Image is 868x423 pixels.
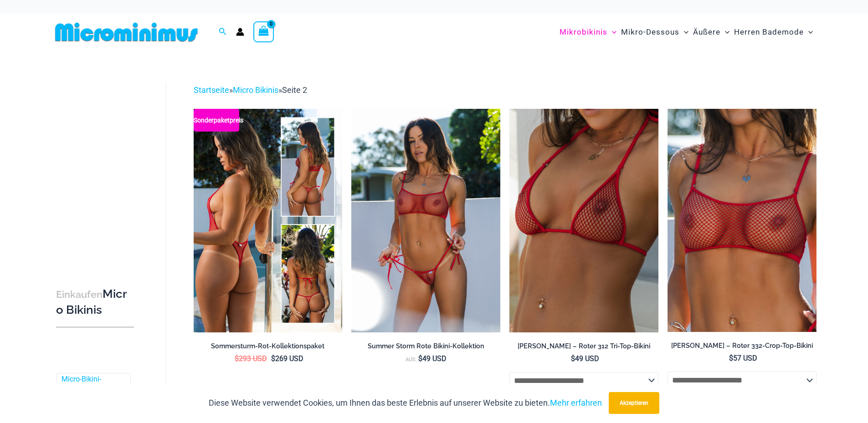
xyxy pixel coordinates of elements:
nav: Seitennavigation [556,17,817,47]
font: Micro-Bikini-Oberteile [62,375,101,393]
font: [PERSON_NAME] – Roter 332-Crop-Top-Bikini [671,341,813,349]
a: Micro Bikinis [233,85,278,95]
font: Aus: [406,357,416,362]
a: Mehr erfahren [550,398,602,408]
span: Menü umschalten [607,20,616,44]
font: Sonderpaketpreis [194,117,243,124]
font: Mikro-Dessous [621,27,679,36]
img: Summer Storm Rot 332 Crop Top 449 Tanga 02 [351,109,500,332]
font: $ [729,354,733,362]
button: Akzeptieren [609,392,659,414]
img: Sommersturm Rot 332 Crop Top 01 [668,109,817,332]
span: Menü umschalten [679,20,688,44]
a: Sommersturm-Rot-Kollektionspaket [194,342,343,354]
font: Micro Bikinis [56,287,127,316]
span: Menü umschalten [720,20,729,44]
font: $ [271,354,275,363]
img: MM SHOP LOGO FLAT [51,22,201,42]
font: $ [235,354,239,363]
a: Sommersturm Rot 332 Crop Top 01Summer Storm Rot 332 Crop Top 449 Tanga 03Summer Storm Rot 332 Cro... [668,109,817,332]
font: Einkaufen [56,289,103,300]
font: 293 USD [239,354,267,363]
a: ÄußereMenü umschaltenMenü umschalten [691,18,732,46]
font: 49 USD [422,354,447,363]
font: Mikrobikinis [560,27,607,36]
font: Diese Website verwendet Cookies, um Ihnen das beste Erlebnis auf unserer Website zu bieten. [209,398,550,408]
img: Sommersturm Rot 312 Tri Top 01 [509,109,658,332]
a: Micro-Bikini-Oberteile [62,375,123,394]
a: Link zum Suchsymbol [219,26,227,38]
a: Summer Storm Rot 332 Crop Top 449 Tanga 02Summer Storm Rot 332 Crop Top 449 Tanga 03Summer Storm ... [351,109,500,332]
a: Startseite [194,85,229,95]
span: Menü umschalten [804,20,813,44]
a: Summer Storm Rote Bikini-Kollektion [351,342,500,354]
a: Link zum Kontosymbol [236,28,244,36]
font: 269 USD [275,354,303,363]
a: Herren BademodeMenü umschaltenMenü umschalten [732,18,815,46]
iframe: TrustedSite-zertifiziert [56,76,138,258]
a: Sommersturm Rot 312 Tri Top 01Summer Storm Rot 312 Tri Top 449 Tanga 04Summer Storm Rot 312 Tri T... [509,109,658,332]
font: » [278,85,282,95]
a: Sommersturm-Rot-Kollektionspaket F Sommersturm Rot Kollektionspaket BSommersturm Rot Kollektionsp... [194,109,343,332]
font: Sommersturm-Rot-Kollektionspaket [211,342,324,350]
font: 49 USD [575,354,599,363]
font: Summer Storm Rote Bikini-Kollektion [368,342,484,350]
font: Herren Bademode [734,27,804,36]
a: Mikro-DessousMenü umschaltenMenü umschalten [619,18,691,46]
font: $ [418,354,422,363]
font: $ [571,354,575,363]
font: Akzeptieren [620,400,648,406]
a: MikrobikinisMenü umschaltenMenü umschalten [557,18,619,46]
a: [PERSON_NAME] – Roter 332-Crop-Top-Bikini [668,341,817,353]
font: » [229,85,233,95]
font: Äußere [693,27,720,36]
a: Einkaufswagen anzeigen, leer [253,21,274,42]
font: Seite 2 [282,85,307,95]
img: Sommersturm Rot Kollektionspaket B [194,109,343,332]
a: [PERSON_NAME] – Roter 312 Tri-Top-Bikini [509,342,658,354]
font: 57 USD [733,354,757,362]
font: [PERSON_NAME] – Roter 312 Tri-Top-Bikini [518,342,650,350]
